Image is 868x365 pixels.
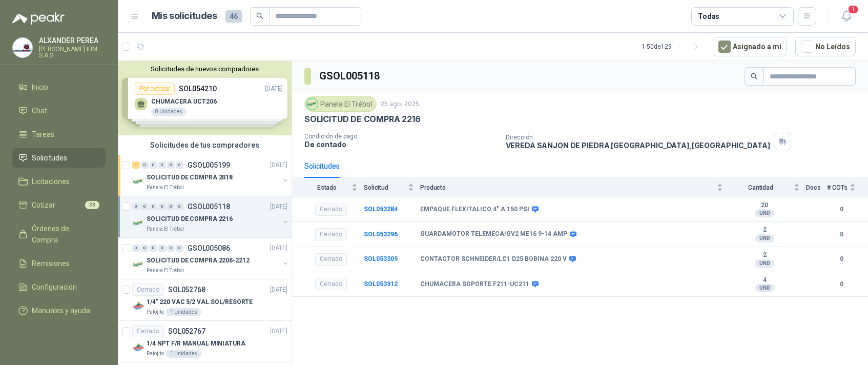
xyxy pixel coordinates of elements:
a: Órdenes de Compra [12,219,106,250]
a: Inicio [12,77,106,97]
a: SOL053296 [364,231,398,238]
b: EMPAQUE FLEXITALICO 4" A 150 PSI [420,206,529,214]
span: 38 [85,201,99,209]
b: 2 [729,226,800,234]
p: SOLICITUD DE COMPRA 2018 [147,173,233,182]
div: 0 [167,161,175,169]
b: 20 [729,201,800,210]
span: Chat [32,105,47,116]
p: VEREDA SANJON DE PIEDRA [GEOGRAPHIC_DATA] , [GEOGRAPHIC_DATA] [506,141,770,150]
div: Cerrado [315,278,347,290]
div: 0 [176,203,183,210]
b: 0 [827,230,856,239]
div: 0 [132,245,140,252]
img: Company Logo [132,341,144,354]
p: [DATE] [270,327,287,336]
div: 0 [158,203,166,210]
div: 0 [150,161,157,169]
th: Estado [292,178,364,197]
p: [PERSON_NAME] IHM S.A.S [39,46,106,58]
button: Solicitudes de nuevos compradores [122,65,287,73]
img: Company Logo [306,98,318,110]
h3: GSOL005118 [319,68,381,84]
span: Remisiones [32,258,70,269]
b: CHUMACERA SOPORTE F211-UC211 [420,280,529,289]
span: Solicitudes [32,152,67,164]
span: Manuales y ayuda [32,305,90,316]
b: 0 [827,254,856,264]
p: De contado [304,140,498,149]
div: Cerrado [132,325,164,337]
div: 0 [167,203,175,210]
p: ALXANDER PEREA [39,37,106,44]
p: [DATE] [270,244,287,253]
span: Estado [304,184,349,191]
div: 0 [167,245,175,252]
a: 0 0 0 0 0 0 GSOL005086[DATE] Company LogoSOLICITUD DE COMPRA 2206-2212Panela El Trébol [132,242,290,275]
a: CerradoSOL052767[DATE] Company Logo1/4 NPT F/R MANUAL MINIATURAPatojito1 Unidades [118,321,292,362]
img: Company Logo [132,175,144,188]
b: 0 [827,205,856,214]
h1: Mis solicitudes [152,9,217,24]
span: search [751,73,758,80]
p: Panela El Trébol [147,184,184,192]
span: Solicitud [364,184,406,191]
div: Cerrado [315,253,347,266]
span: Configuración [32,281,77,293]
p: SOLICITUD DE COMPRA 2216 [147,214,233,224]
th: Producto [420,178,729,197]
a: 0 0 0 0 0 0 GSOL005118[DATE] Company LogoSOLICITUD DE COMPRA 2216Panela El Trébol [132,200,290,233]
p: Condición de pago [304,133,498,140]
th: Cantidad [729,178,806,197]
div: 0 [150,203,157,210]
img: Company Logo [13,38,32,57]
p: Patojito [147,308,164,316]
div: 1 [132,161,140,169]
a: Tareas [12,125,106,144]
div: Cerrado [315,204,347,216]
div: 0 [176,245,183,252]
p: 1/4" 220 VAC 5/2 VAL.SOL/RESORTE [147,297,253,307]
a: SOL053312 [364,280,398,288]
span: Producto [420,184,715,191]
a: SOL053309 [364,255,398,262]
b: CONTACTOR SCHNEIDER/LC1 D25 BOBINA 220 V [420,255,567,263]
p: GSOL005086 [188,245,230,252]
p: SOLICITUD DE COMPRA 2206-2212 [147,256,250,266]
div: 0 [158,245,166,252]
b: 0 [827,279,856,289]
span: Órdenes de Compra [32,223,96,246]
a: Licitaciones [12,172,106,191]
img: Company Logo [132,217,144,229]
div: UND [755,234,774,242]
p: [DATE] [270,285,287,295]
b: 4 [729,276,800,285]
p: SOL052767 [168,328,205,335]
span: Licitaciones [32,176,70,187]
a: SOL053284 [364,206,398,213]
div: 0 [141,161,149,169]
p: Dirección [506,134,770,141]
a: CerradoSOL052768[DATE] Company Logo1/4" 220 VAC 5/2 VAL.SOL/RESORTEPatojito1 Unidades [118,279,292,321]
p: Patojito [147,350,164,358]
div: UND [755,259,774,268]
div: Solicitudes de tus compradores [118,135,292,155]
p: 1/4 NPT F/R MANUAL MINIATURA [147,339,245,349]
p: SOL052768 [168,286,205,293]
a: Solicitudes [12,148,106,168]
div: Panela El Trébol [304,96,377,112]
img: Company Logo [132,300,144,312]
span: Tareas [32,129,54,140]
th: # COTs [827,178,868,197]
div: Cerrado [132,283,164,296]
div: 1 Unidades [166,308,201,316]
a: Chat [12,101,106,120]
div: UND [755,284,774,292]
p: GSOL005118 [188,203,230,210]
div: 0 [150,245,157,252]
span: search [256,12,263,19]
div: UND [755,209,774,217]
span: # COTs [827,184,848,191]
span: Cotizar [32,199,55,211]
